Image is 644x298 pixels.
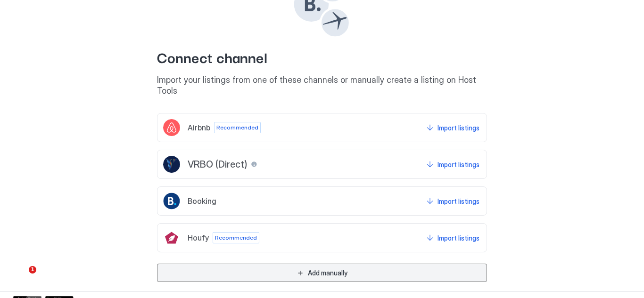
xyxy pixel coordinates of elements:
div: Import listings [438,123,479,133]
div: Import listings [438,160,479,169]
iframe: Intercom live chat [9,266,32,289]
div: Add manually [308,268,347,278]
button: Import listings [425,229,481,246]
span: Import your listings from one of these channels or manually create a listing on Host Tools [157,75,487,96]
button: Import listings [425,156,481,173]
button: Add manually [157,264,487,282]
span: VRBO (Direct) [188,159,247,170]
span: Connect channel [157,46,487,67]
span: Booking [188,196,216,206]
button: Import listings [425,193,481,209]
span: Recommended [215,234,257,242]
span: Recommended [216,123,258,132]
div: Import listings [438,196,479,206]
div: Import listings [438,233,479,243]
span: Airbnb [188,123,210,132]
button: Import listings [425,119,481,136]
span: 1 [29,266,36,274]
span: Houfy [188,233,209,242]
